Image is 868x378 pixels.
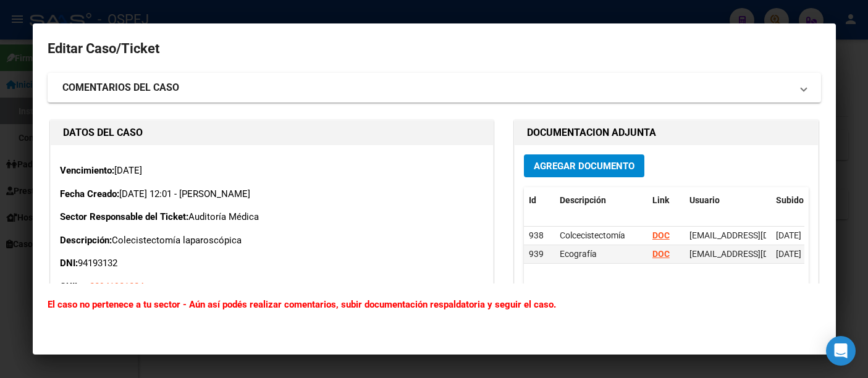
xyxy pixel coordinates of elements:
span: Colcecistectomía [560,230,625,240]
datatable-header-cell: Id [524,187,555,214]
strong: COMENTARIOS DEL CASO [62,80,179,95]
datatable-header-cell: Descripción [555,187,647,214]
h1: DOCUMENTACION ADJUNTA [527,125,806,140]
strong: Fecha Creado: [60,188,119,199]
p: Colecistectomía laparoscópica [60,233,484,248]
span: 23941931324 [90,281,144,292]
b: El caso no pertenece a tu sector - Aún así podés realizar comentarios, subir documentación respal... [48,299,556,310]
div: 939 [529,247,550,261]
strong: DNI: [60,258,78,269]
a: DOC [652,230,670,240]
span: Agregar Documento [534,161,634,172]
span: [DATE] [776,249,801,259]
p: [DATE] 12:01 - [PERSON_NAME] [60,187,484,201]
strong: DATOS DEL CASO [63,127,143,138]
span: Subido [776,195,804,205]
mat-expansion-panel-header: COMENTARIOS DEL CASO [48,73,821,103]
span: [DATE] [776,230,801,240]
datatable-header-cell: Subido [771,187,833,214]
h2: Editar Caso/Ticket [48,37,821,61]
span: Link [652,195,669,205]
span: Usuario [689,195,720,205]
p: Auditoría Médica [60,210,484,224]
span: Ecografía [560,249,597,259]
strong: CUIL: [60,281,82,292]
span: Descripción [560,195,606,205]
strong: Descripción: [60,235,112,246]
button: Agregar Documento [524,154,644,177]
p: 94193132 [60,256,484,271]
datatable-header-cell: Usuario [685,187,771,214]
strong: Sector Responsable del Ticket: [60,211,188,222]
div: 938 [529,229,550,243]
p: [DATE] [60,164,484,178]
a: DOC [652,249,670,259]
div: Open Intercom Messenger [826,336,856,366]
span: Id [529,195,536,205]
strong: Vencimiento: [60,165,114,176]
datatable-header-cell: Link [647,187,685,214]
